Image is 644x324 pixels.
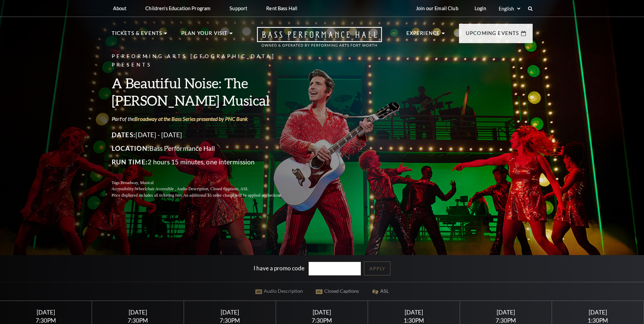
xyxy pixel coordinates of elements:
h3: A Beautiful Noise: The [PERSON_NAME] Musical [112,74,298,109]
span: Location: [112,144,150,152]
div: [DATE] [560,309,636,316]
p: Bass Performance Hall [112,143,298,154]
p: Performing Arts [GEOGRAPHIC_DATA] Presents [112,52,298,69]
span: An additional $5 order charge will be applied at checkout. [183,193,282,198]
p: Tickets & Events [112,29,163,41]
p: Support [229,5,247,11]
div: [DATE] [100,309,176,316]
p: Plan Your Visit [181,29,228,41]
p: [DATE] - [DATE] [112,129,298,140]
div: 7:30PM [468,318,544,323]
p: Rent Bass Hall [266,5,297,11]
p: Children's Education Program [145,5,210,11]
p: 2 hours 15 minutes, one intermission [112,157,298,167]
p: Accessibility: [112,186,298,192]
label: I have a promo code [254,264,305,271]
a: Broadway at the Bass Series presented by PNC Bank [134,115,248,122]
div: 7:30PM [100,318,176,323]
div: [DATE] [468,309,544,316]
span: Broadway, Musical [121,180,153,185]
span: Dates: [112,131,136,139]
p: Price displayed includes all ticketing fees. [112,192,298,199]
p: Part of the [112,115,298,123]
div: [DATE] [284,309,360,316]
select: Select: [497,5,521,12]
div: 7:30PM [8,318,84,323]
div: [DATE] [8,309,84,316]
p: Tags: [112,180,298,186]
p: About [113,5,127,11]
div: 7:30PM [284,318,360,323]
div: 1:30PM [376,318,452,323]
div: [DATE] [192,309,268,316]
span: Run Time: [112,158,148,166]
p: Experience [406,29,440,41]
div: 7:30PM [192,318,268,323]
div: 1:30PM [560,318,636,323]
div: [DATE] [376,309,452,316]
span: Wheelchair Accessible , Audio Description, Closed Captions, ASL [135,186,248,191]
p: Upcoming Events [466,29,519,41]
